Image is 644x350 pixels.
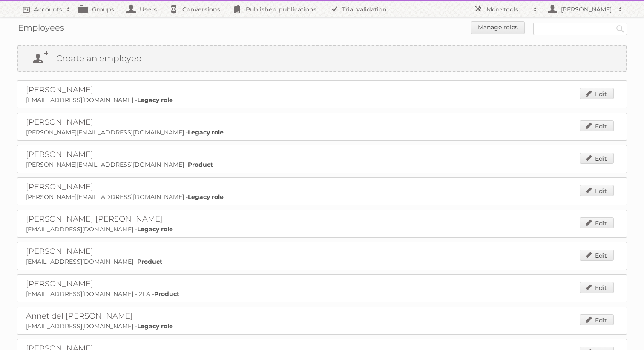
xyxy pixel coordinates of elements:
a: Trial validation [325,1,395,17]
a: Edit [580,217,614,228]
a: Edit [580,314,614,325]
p: [EMAIL_ADDRESS][DOMAIN_NAME] - [26,258,618,265]
a: Edit [580,282,614,293]
h2: Accounts [34,5,62,14]
p: [PERSON_NAME][EMAIL_ADDRESS][DOMAIN_NAME] - [26,128,618,136]
strong: Legacy role [137,225,173,233]
a: [PERSON_NAME] [26,150,93,159]
strong: Legacy role [188,193,224,201]
a: Edit [580,185,614,196]
a: Users [123,1,165,17]
a: Edit [580,88,614,99]
a: Manage roles [471,21,525,34]
a: Groups [75,1,123,17]
p: [PERSON_NAME][EMAIL_ADDRESS][DOMAIN_NAME] - [26,161,618,168]
strong: Legacy role [188,128,224,136]
a: Edit [580,250,614,261]
strong: Legacy role [137,322,173,330]
p: [EMAIL_ADDRESS][DOMAIN_NAME] - [26,225,618,233]
p: [EMAIL_ADDRESS][DOMAIN_NAME] - [26,322,618,330]
a: [PERSON_NAME] [542,1,627,17]
a: Annet del [PERSON_NAME] [26,311,133,321]
p: [PERSON_NAME][EMAIL_ADDRESS][DOMAIN_NAME] - [26,193,618,201]
strong: Product [137,258,162,265]
a: [PERSON_NAME] [PERSON_NAME] [26,214,163,224]
h2: More tools [486,5,529,14]
a: Published publications [229,1,325,17]
a: [PERSON_NAME] [26,117,93,127]
a: [PERSON_NAME] [26,247,93,256]
a: Conversions [165,1,229,17]
p: [EMAIL_ADDRESS][DOMAIN_NAME] - 2FA - [26,290,618,298]
h2: [PERSON_NAME] [559,5,614,14]
input: Search [614,23,627,35]
a: Create an employee [18,46,626,71]
a: Edit [580,120,614,131]
a: Accounts [17,1,75,17]
p: [EMAIL_ADDRESS][DOMAIN_NAME] - [26,96,618,104]
strong: Product [154,290,179,298]
a: [PERSON_NAME] [26,279,93,288]
strong: Product [188,161,213,168]
strong: Legacy role [137,96,173,104]
a: [PERSON_NAME] [26,85,93,94]
a: More tools [469,1,542,17]
a: Edit [580,153,614,164]
a: [PERSON_NAME] [26,182,93,191]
